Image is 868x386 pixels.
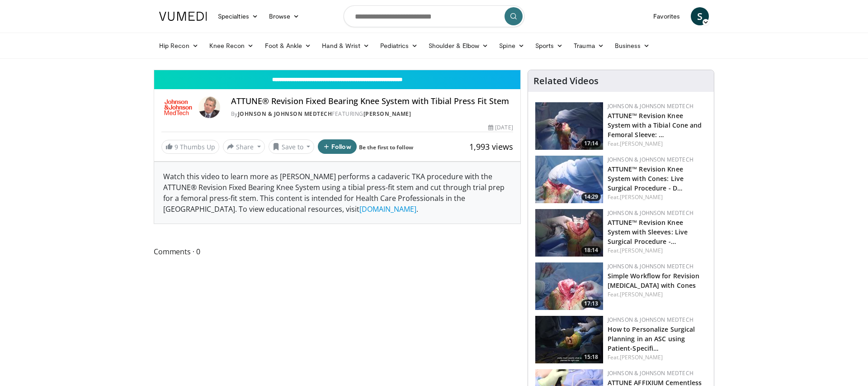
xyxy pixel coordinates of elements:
[568,37,609,55] a: Trauma
[231,110,513,118] div: By FEATURING
[620,353,663,361] a: [PERSON_NAME]
[159,12,207,21] img: VuMedi Logo
[535,102,603,150] a: 17:14
[535,262,603,310] img: 35531514-e5b0-42c5-9fb7-3ad3206e6e15.150x105_q85_crop-smart_upscale.jpg
[620,193,663,201] a: [PERSON_NAME]
[204,37,259,55] a: Knee Recon
[212,7,264,25] a: Specialties
[359,204,416,214] a: [DOMAIN_NAME]
[375,37,423,55] a: Pediatrics
[359,143,413,151] a: Be the first to follow
[161,96,195,118] img: Johnson & Johnson MedTech
[154,162,520,224] div: Watch this video to learn more as [PERSON_NAME] performs a cadaveric TKA procedure with the ATTUN...
[581,193,601,201] span: 14:29
[608,272,700,290] a: Simple Workflow for Revision [MEDICAL_DATA] with Cones
[608,165,684,192] a: ATTUNE™ Revision Knee System with Cones: Live Surgical Procedure - D…
[608,325,695,353] a: How to Personalize Surgical Planning in an ASC using Patient-Specifi…
[488,124,513,132] div: [DATE]
[535,209,603,257] img: 93511797-7b4b-436c-9455-07ce47cd5058.150x105_q85_crop-smart_upscale.jpg
[269,139,315,154] button: Save to
[535,316,603,363] a: 15:18
[608,369,693,377] a: Johnson & Johnson MedTech
[620,291,663,298] a: [PERSON_NAME]
[238,110,332,118] a: Johnson & Johnson MedTech
[363,110,411,118] a: [PERSON_NAME]
[530,37,569,55] a: Sports
[608,156,693,163] a: Johnson & Johnson MedTech
[608,209,693,217] a: Johnson & Johnson MedTech
[223,139,265,154] button: Share
[620,247,663,254] a: [PERSON_NAME]
[608,291,707,299] div: Feat.
[423,37,494,55] a: Shoulder & Elbow
[494,37,529,55] a: Spine
[154,246,521,257] span: Comments 0
[691,7,709,25] a: S
[264,7,305,25] a: Browse
[469,141,513,152] span: 1,993 views
[608,193,707,201] div: Feat.
[609,37,656,55] a: Business
[581,246,601,254] span: 18:14
[608,353,707,362] div: Feat.
[608,102,693,110] a: Johnson & Johnson MedTech
[581,300,601,308] span: 17:13
[161,140,219,154] a: 9 Thumbs Up
[198,96,220,118] img: Avatar
[608,218,688,246] a: ATTUNE™ Revision Knee System with Sleeves: Live Surgical Procedure -…
[175,143,178,151] span: 9
[608,262,693,270] a: Johnson & Johnson MedTech
[154,37,204,55] a: Hip Recon
[535,209,603,257] a: 18:14
[231,96,513,106] h4: ATTUNE® Revision Fixed Bearing Knee System with Tibial Press Fit Stem
[344,5,524,27] input: Search topics, interventions
[316,37,375,55] a: Hand & Wrist
[608,111,702,139] a: ATTUNE™ Revision Knee System with a Tibial Cone and Femoral Sleeve: …
[608,316,693,324] a: Johnson & Johnson MedTech
[648,7,685,25] a: Favorites
[608,140,707,148] div: Feat.
[318,139,357,154] button: Follow
[535,102,603,150] img: d367791b-5d96-41de-8d3d-dfa0fe7c9e5a.150x105_q85_crop-smart_upscale.jpg
[259,37,317,55] a: Foot & Ankle
[535,316,603,363] img: 472a121b-35d4-4ec2-8229-75e8a36cd89a.150x105_q85_crop-smart_upscale.jpg
[620,140,663,148] a: [PERSON_NAME]
[533,76,599,86] h4: Related Videos
[535,262,603,310] a: 17:13
[608,247,707,255] div: Feat.
[581,139,601,148] span: 17:14
[535,156,603,203] img: 705d66c7-7729-4914-89a6-8e718c27a9fe.150x105_q85_crop-smart_upscale.jpg
[535,156,603,203] a: 14:29
[581,353,601,361] span: 15:18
